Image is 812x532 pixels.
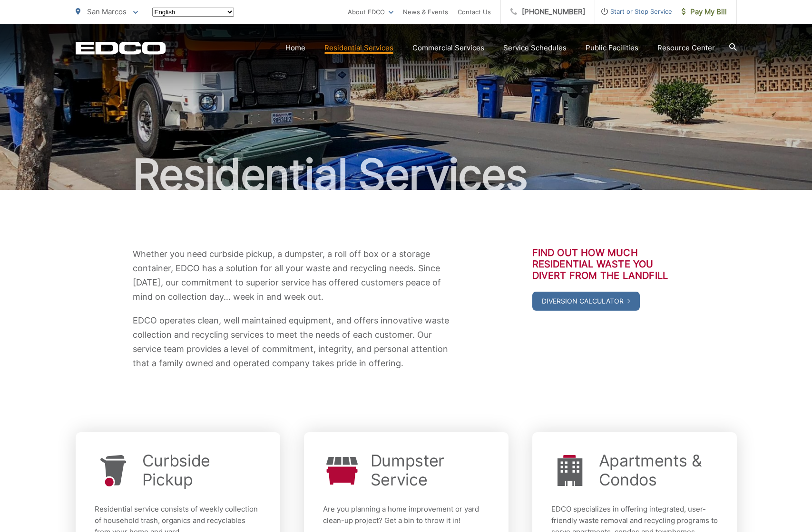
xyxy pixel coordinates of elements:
a: News & Events [403,6,448,18]
span: Pay My Bill [682,6,727,18]
p: Whether you need curbside pickup, a dumpster, a roll off box or a storage container, EDCO has a s... [133,247,451,304]
h1: Residential Services [76,151,737,199]
a: EDCD logo. Return to the homepage. [76,41,166,55]
a: About EDCO [348,6,393,18]
a: Contact Us [458,6,491,18]
a: Residential Services [324,42,393,54]
select: Select a language [152,8,234,17]
a: Curbside Pickup [142,451,261,489]
h3: Find out how much residential waste you divert from the landfill [532,247,680,281]
a: Home [285,42,305,54]
a: Dumpster Service [371,451,489,489]
a: Service Schedules [503,42,567,54]
p: Are you planning a home improvement or yard clean-up project? Get a bin to throw it in! [323,503,489,526]
a: Commercial Services [412,42,484,54]
a: Resource Center [657,42,715,54]
span: San Marcos [87,7,127,16]
a: Public Facilities [586,42,638,54]
a: Apartments & Condos [599,451,718,489]
p: EDCO operates clean, well maintained equipment, and offers innovative waste collection and recycl... [133,313,451,370]
a: Diversion Calculator [532,292,640,311]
